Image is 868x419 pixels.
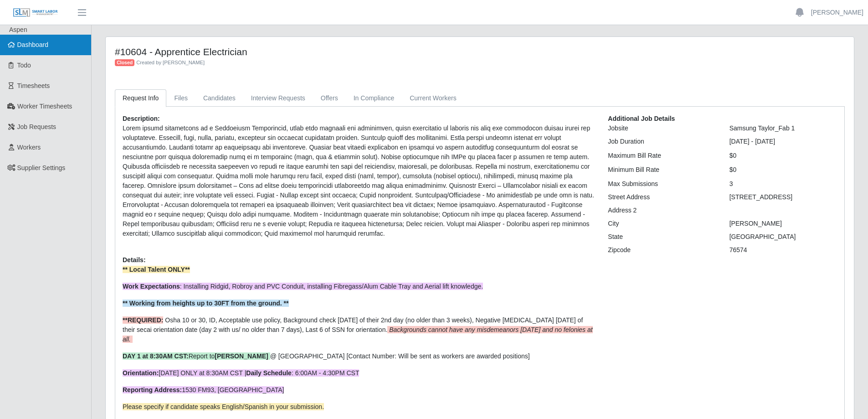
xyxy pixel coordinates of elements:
div: [GEOGRAPHIC_DATA] [723,232,844,242]
span: Workers [17,144,41,151]
div: Minimum Bill Rate [601,165,722,175]
b: Details: [123,256,146,264]
div: State [601,232,722,242]
a: Offers [313,89,346,107]
span: Todo [17,62,31,69]
a: In Compliance [346,89,402,107]
div: Max Submissions [601,179,722,189]
span: Aspen [9,26,27,33]
div: Maximum Bill Rate [601,151,722,160]
span: Timesheets [17,82,50,89]
div: City [601,219,722,228]
div: Address 2 [601,206,722,215]
a: Files [166,89,195,107]
span: Report to [123,352,270,360]
img: SLM Logo [13,8,58,18]
em: Backgrounds cannot have any misdemeanors [DATE] and no felonies at all. [123,326,593,343]
div: [PERSON_NAME] [723,219,844,228]
p: @ [GEOGRAPHIC_DATA] [Contact Number: Will be sent as workers are awarded positions] [123,352,594,361]
span: Please specify if candidate speaks English/Spanish in your submission. [123,403,324,410]
strong: ** Working from heights up to 30FT from the ground. ** [123,300,289,307]
span: 1530 FM93, [GEOGRAPHIC_DATA] [123,386,284,393]
div: $0 [723,165,844,175]
div: Jobsite [601,124,722,133]
div: [DATE] - [DATE] [723,137,844,146]
b: Additional Job Details [608,115,675,122]
span: : Installing Ridgid, Robroy and PVC Conduit, installing Fibregass/Alum Cable Tray and Aerial lift... [123,283,483,290]
span: Supplier Settings [17,164,66,171]
div: $0 [723,151,844,160]
span: Dashboard [17,41,49,48]
strong: ** Local Talent ONLY** [123,266,190,273]
div: 3 [723,179,844,189]
strong: [PERSON_NAME] [215,352,268,360]
strong: Reporting Address: [123,386,182,393]
span: Worker Timesheets [17,103,72,110]
strong: **REQUIRED: [123,316,163,324]
div: Zipcode [601,245,722,255]
span: Closed [115,59,134,67]
div: 76574 [723,245,844,255]
div: Samsung Taylor_Fab 1 [723,124,844,133]
b: Description: [123,115,160,122]
span: Job Requests [17,123,56,130]
a: [PERSON_NAME] [811,8,863,17]
div: Street Address [601,192,722,202]
a: Candidates [195,89,243,107]
a: Request Info [115,89,166,107]
a: Interview Requests [243,89,313,107]
strong: Work Expectations [123,283,180,290]
strong: Daily Schedule [246,369,292,377]
h4: #10604 - Apprentice Electrician [115,46,659,57]
strong: DAY 1 at 8:30AM CST: [123,352,189,360]
p: Lorem ipsumd sitametcons ad e Seddoeiusm Temporincid, utlab etdo magnaali eni adminimven, quisn e... [123,124,594,238]
div: Job Duration [601,137,722,146]
span: Created by [PERSON_NAME] [136,60,205,65]
strong: Orientation: [123,369,159,377]
span: [DATE] ONLY at 8:30AM CST | : 6:00AM - 4:30PM CST [123,369,359,377]
a: Current Workers [402,89,464,107]
span: Osha 10 or 30, ID, Acceptable use policy, Background check [DATE] of their 2nd day (no older than... [123,316,593,343]
div: [STREET_ADDRESS] [723,192,844,202]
